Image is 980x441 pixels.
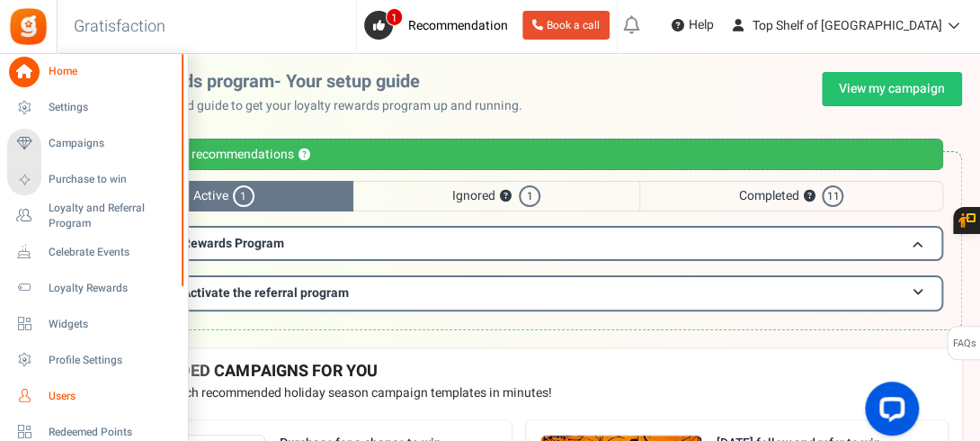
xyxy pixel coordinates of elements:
[803,191,815,202] button: ?
[7,237,180,267] a: Celebrate Events
[298,149,310,161] button: ?
[49,172,174,187] span: Purchase to win
[753,16,942,35] span: Top Shelf of [GEOGRAPHIC_DATA]
[8,6,49,47] img: Gratisfaction
[522,11,610,40] a: Book a call
[7,129,180,159] a: Campaigns
[138,234,284,253] span: Loyalty Rewards Program
[364,11,515,40] a: 1 Recommendation
[7,201,180,231] a: Loyalty and Referral Program
[7,381,180,411] a: Users
[49,245,174,260] span: Celebrate Events
[49,136,174,151] span: Campaigns
[49,317,174,332] span: Widgets
[7,345,180,375] a: Profile Settings
[49,353,174,368] span: Profile Settings
[386,8,403,26] span: 1
[684,16,714,34] span: Help
[664,11,721,40] a: Help
[49,389,174,404] span: Users
[89,384,948,402] p: Preview and launch recommended holiday season campaign templates in minutes!
[952,327,976,361] span: FAQs
[54,9,185,45] h3: Gratisfaction
[7,165,180,195] a: Purchase to win
[822,72,962,106] a: View my campaign
[822,185,843,207] span: 11
[49,100,174,115] span: Settings
[7,273,180,303] a: Loyalty Rewards
[353,181,638,211] span: Ignored
[7,309,180,339] a: Widgets
[94,139,943,170] div: Personalized recommendations
[7,93,180,123] a: Settings
[49,281,174,296] span: Loyalty Rewards
[49,201,180,231] span: Loyalty and Referral Program
[7,57,180,87] a: Home
[49,64,174,79] span: Home
[500,191,512,202] button: ?
[89,363,948,381] h4: RECOMMENDED CAMPAIGNS FOR YOU
[75,72,537,92] h2: Loyalty rewards program- Your setup guide
[408,16,508,35] span: Recommendation
[233,185,254,207] span: 1
[94,181,353,211] span: Active
[639,181,943,211] span: Completed
[49,425,174,440] span: Redeemed Points
[75,97,537,115] p: Use this personalized guide to get your loyalty rewards program up and running.
[519,185,540,207] span: 1
[183,283,349,302] span: Activate the referral program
